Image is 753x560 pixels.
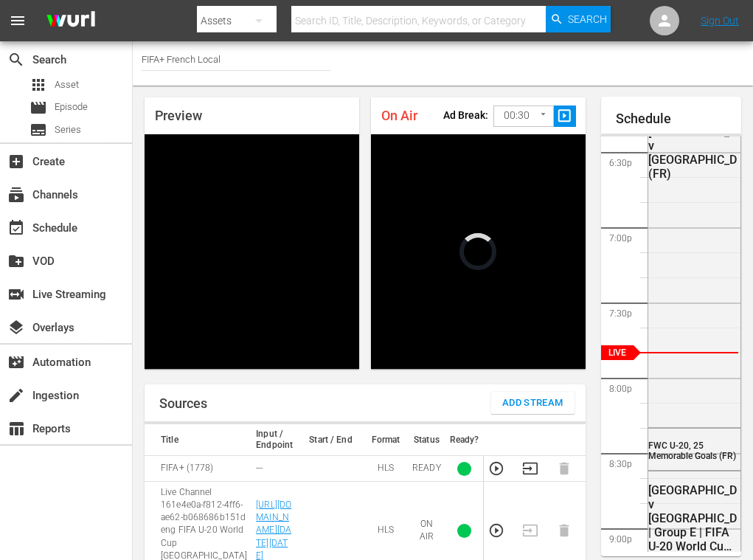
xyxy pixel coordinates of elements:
[7,219,25,237] span: Schedule
[701,15,739,27] a: Sign Out
[159,396,207,411] h1: Sources
[30,76,47,94] span: Asset
[7,186,25,204] span: Channels
[648,440,736,461] span: FWC U-20, 25 Memorable Goals (FR)
[7,286,25,303] span: Live Streaming
[7,420,25,438] span: Reports
[381,108,417,123] span: On Air
[251,456,298,482] td: ---
[145,134,359,369] div: Video Player
[568,6,607,32] span: Search
[7,252,25,270] span: VOD
[30,99,47,117] span: Episode
[493,102,554,130] div: 00:30
[7,51,25,69] span: Search
[145,424,251,456] th: Title
[556,108,573,125] span: slideshow_sharp
[522,460,538,477] button: Transition
[30,121,47,139] span: Series
[364,456,408,482] td: HLS
[251,424,298,456] th: Input / Endpoint
[364,424,408,456] th: Format
[55,77,79,92] span: Asset
[408,424,445,456] th: Status
[371,134,586,369] div: Video Player
[488,460,504,477] button: Preview Stream
[55,100,88,114] span: Episode
[35,4,106,38] img: ans4CAIJ8jUAAAAAAAAAAAAAAAAAAAAAAAAgQb4GAAAAAAAAAAAAAAAAAAAAAAAAJMjXAAAAAAAAAAAAAAAAAAAAAAAAgAT5G...
[408,456,445,482] td: READY
[488,522,504,539] button: Preview Stream
[7,153,25,170] span: Create
[55,122,81,137] span: Series
[502,395,563,412] span: Add Stream
[616,111,742,126] h1: Schedule
[648,111,738,181] div: FWWC 2023, [GEOGRAPHIC_DATA] v [GEOGRAPHIC_DATA] (FR)
[7,387,25,404] span: Ingestion
[7,353,25,371] span: Automation
[445,424,484,456] th: Ready?
[155,108,202,123] span: Preview
[145,456,251,482] td: FIFA+ (1778)
[9,12,27,30] span: menu
[7,319,25,336] span: Overlays
[648,483,738,553] div: [GEOGRAPHIC_DATA] v [GEOGRAPHIC_DATA] | Group E | FIFA U-20 World Cup [GEOGRAPHIC_DATA] 2025™ (FR)
[491,392,575,414] button: Add Stream
[298,424,364,456] th: Start / End
[546,6,611,32] button: Search
[443,109,488,121] p: Ad Break:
